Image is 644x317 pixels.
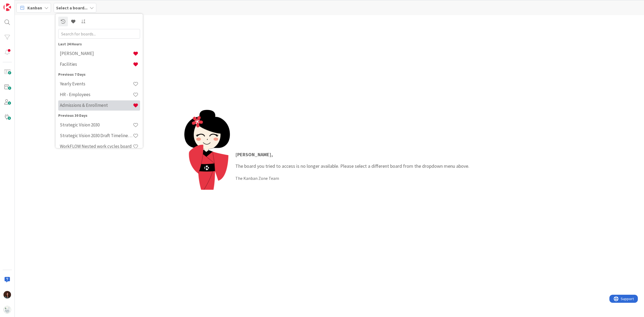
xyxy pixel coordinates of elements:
[235,151,469,170] p: The board you tried to access is no longer available. Please select a different board from the dr...
[60,133,133,138] h4: Strategic Vision 2030 Draft Timeline [DATE]
[235,151,273,158] strong: [PERSON_NAME] ,
[58,29,140,38] input: Search for boards...
[60,122,133,127] h4: Strategic Vision 2030
[60,51,133,56] h4: [PERSON_NAME]
[58,41,140,47] div: Last 24 Hours
[60,61,133,67] h4: Facilities
[235,175,469,181] div: The Kanban Zone Team
[60,103,133,108] h4: Admissions & Enrollment
[58,112,140,118] div: Previous 30 Days
[11,1,24,7] span: Support
[3,3,11,11] img: Visit kanbanzone.com
[3,306,11,314] img: avatar
[3,291,11,298] img: RF
[58,71,140,77] div: Previous 7 Days
[60,81,133,86] h4: Yearly Events
[27,5,42,11] span: Kanban
[60,144,133,149] h4: WorkFLOW Nested work cycles board
[56,5,87,10] b: Select a board...
[60,92,133,97] h4: HR - Employees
